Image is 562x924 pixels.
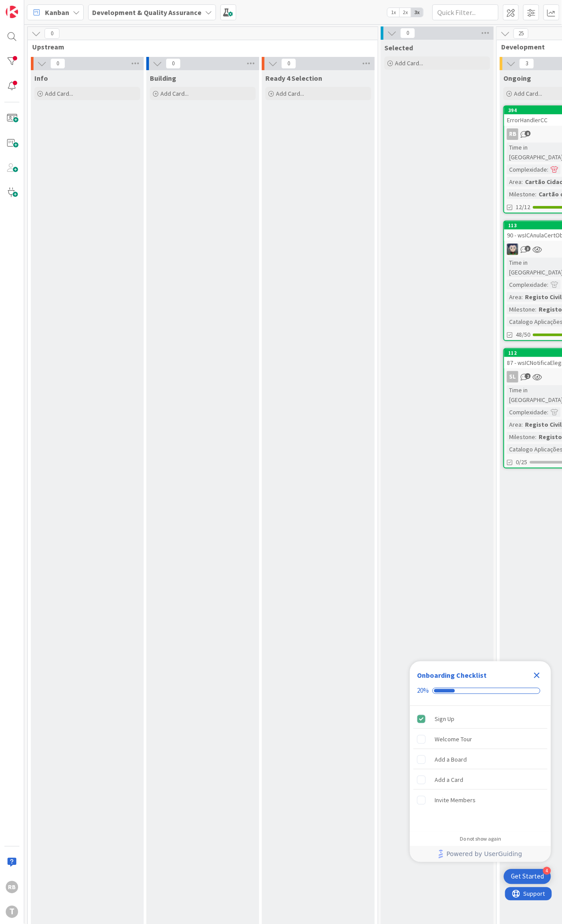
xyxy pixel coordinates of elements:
div: Welcome Tour [435,734,472,745]
span: 0 [50,58,65,69]
span: : [521,292,523,302]
span: 0 [166,58,181,69]
div: Invite Members [435,795,476,806]
span: : [521,177,523,187]
span: 2x [399,8,411,17]
span: 3 [525,246,531,252]
a: Powered by UserGuiding [414,846,547,862]
span: Support [19,1,40,12]
span: 0/25 [516,458,527,467]
div: Milestone [507,432,535,442]
span: : [535,432,536,442]
div: T [6,906,18,918]
div: Area [507,292,521,302]
div: Area [507,177,521,187]
span: 0 [400,28,415,38]
span: Powered by UserGuiding [447,849,522,860]
img: Visit kanbanzone.com [6,6,18,18]
div: Sign Up is complete. [413,710,547,729]
div: Add a Board [435,755,467,765]
div: Get Started [511,872,544,881]
span: : [521,420,523,429]
span: 48/50 [516,330,530,339]
span: 3x [411,8,423,17]
span: 3 [519,58,534,69]
input: Quick Filter... [432,4,499,20]
div: Onboarding Checklist [417,670,487,681]
div: Welcome Tour is incomplete. [413,730,547,749]
span: : [547,165,548,174]
span: Selected [384,43,413,52]
div: Footer [410,846,551,862]
div: Do not show again [460,836,501,843]
div: Complexidade [507,280,547,289]
div: Complexidade [507,165,547,174]
div: 20% [417,687,429,695]
div: SL [507,371,518,383]
div: Open Get Started checklist, remaining modules: 4 [504,869,551,884]
span: 0 [45,28,60,39]
div: Milestone [507,304,535,314]
div: Checklist Container [410,661,551,862]
span: Ready 4 Selection [265,74,322,83]
span: : [535,304,536,314]
span: Add Card... [160,90,189,98]
div: RB [507,128,518,140]
span: Info [34,74,48,83]
div: 4 [543,867,551,875]
div: Add a Board is incomplete. [413,750,547,770]
span: 8 [525,131,531,136]
div: Checklist items [410,706,551,830]
span: 25 [514,28,529,39]
div: Checklist progress: 20% [417,687,544,695]
div: Milestone [507,189,535,199]
b: Development & Quality Assurance [92,8,201,17]
div: Invite Members is incomplete. [413,791,547,810]
span: Add Card... [395,59,423,67]
span: Kanban [45,7,69,18]
span: Upstream [32,42,367,51]
span: : [535,189,536,199]
div: Area [507,420,521,429]
span: Add Card... [45,90,73,98]
span: 1x [387,8,399,17]
span: : [547,280,548,289]
span: Add Card... [276,90,304,98]
div: RB [6,881,18,894]
span: 0 [281,58,296,69]
div: Complexidade [507,407,547,417]
div: Sign Up [435,714,454,725]
span: Add Card... [514,90,542,98]
span: 2 [525,373,531,379]
span: 12/12 [516,203,530,212]
span: : [547,407,548,417]
span: Ongoing [503,74,531,83]
div: Add a Card [435,775,463,785]
div: Add a Card is incomplete. [413,770,547,790]
span: Building [150,74,176,83]
img: LS [507,244,518,255]
div: Close Checklist [530,669,544,683]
